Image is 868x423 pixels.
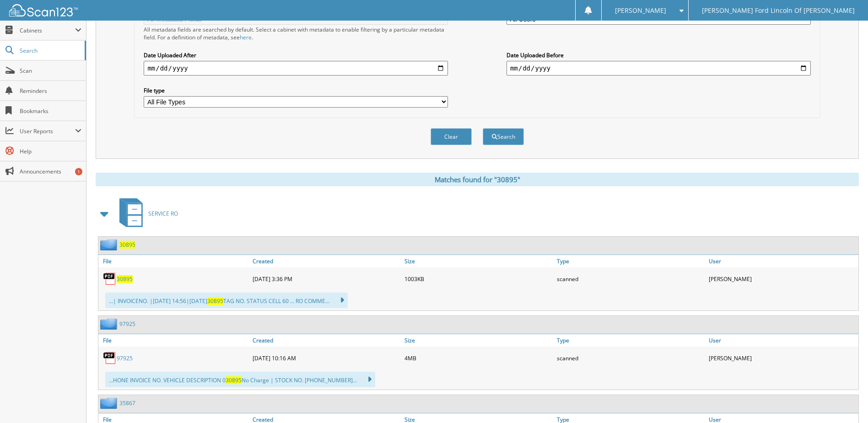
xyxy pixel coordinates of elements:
img: PDF.png [103,272,117,286]
label: Date Uploaded Before [507,51,811,59]
a: File [98,334,250,347]
div: ...HONE INVOICE NO. VEHICLE DESCRIPTION 0 No Charge | STOCK NO. [PHONE_NUMBER]... [105,372,375,387]
span: User Reports [20,127,75,135]
a: SERVICE RO [114,195,178,232]
input: end [507,61,811,76]
div: [PERSON_NAME] [706,349,858,367]
img: PDF.png [103,351,117,365]
span: Cabinets [20,27,75,34]
a: Type [555,255,706,267]
div: [DATE] 10:16 AM [250,349,402,367]
div: ...| INVOICENO. |[DATE] 14:56|[DATE] TAG NO. STATUS CELL 60 ... RO COMME... [105,293,348,308]
span: Search [20,47,80,54]
a: File [98,255,250,267]
a: Type [555,334,706,347]
span: Bookmarks [20,107,81,115]
div: [DATE] 3:36 PM [250,270,402,288]
img: folder2.png [100,318,119,330]
div: scanned [555,270,706,288]
button: Clear [431,128,472,145]
a: User [706,255,858,267]
img: scan123-logo-white.svg [9,4,78,16]
button: Search [483,128,524,145]
span: SERVICE RO [148,210,178,217]
img: folder2.png [100,239,119,250]
span: Announcements [20,168,81,175]
a: 30895 [117,275,133,283]
span: 30895 [226,376,242,384]
span: [PERSON_NAME] [615,8,666,13]
label: File type [144,87,448,94]
span: 30895 [207,297,223,305]
span: Reminders [20,87,81,95]
img: folder2.png [100,397,119,409]
a: 35867 [119,399,135,407]
div: [PERSON_NAME] [706,270,858,288]
div: 1003KB [402,270,554,288]
a: 97925 [119,320,135,328]
div: scanned [555,349,706,367]
span: Scan [20,67,81,75]
a: Size [402,255,554,267]
div: 1 [75,168,82,175]
a: Created [250,255,402,267]
div: 4MB [402,349,554,367]
a: 97925 [117,354,133,362]
span: Help [20,147,81,155]
label: Date Uploaded After [144,51,448,59]
input: start [144,61,448,76]
a: Size [402,334,554,347]
span: [PERSON_NAME] Ford Lincoln Of [PERSON_NAME] [702,8,855,13]
a: User [706,334,858,347]
a: here [240,33,252,41]
div: Matches found for "30895" [96,173,859,186]
a: 30895 [119,241,135,249]
a: Created [250,334,402,347]
div: All metadata fields are searched by default. Select a cabinet with metadata to enable filtering b... [144,26,448,41]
